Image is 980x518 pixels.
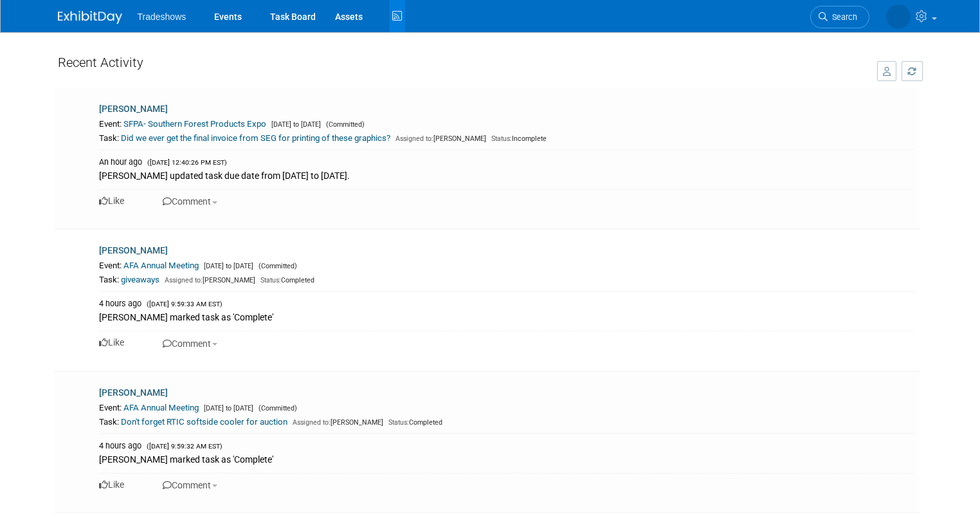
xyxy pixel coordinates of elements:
[488,134,547,143] span: Incomplete
[165,276,203,284] span: Assigned to:
[886,5,911,29] img: Kay Reynolds
[99,441,141,450] span: 4 hours ago
[143,442,222,450] span: ([DATE] 9:59:32 AM EST)
[99,261,122,270] span: Event:
[121,417,287,427] a: Don't forget RTIC softside cooler for auction
[257,276,314,284] span: Completed
[255,262,297,270] span: (Committed)
[99,245,168,255] a: [PERSON_NAME]
[255,404,297,412] span: (Committed)
[161,276,255,284] span: [PERSON_NAME]
[159,478,221,492] button: Comment
[159,337,221,351] button: Comment
[99,337,124,347] a: Like
[395,134,433,143] span: Assigned to:
[260,276,281,284] span: Status:
[121,133,390,143] a: Did we ever get the final invoice from SEG for printing of these graphics?
[99,479,124,490] a: Like
[99,275,119,284] span: Task:
[99,387,168,398] a: [PERSON_NAME]
[392,134,486,143] span: [PERSON_NAME]
[144,158,227,167] span: ([DATE] 12:40:26 PM EST)
[99,452,914,466] div: [PERSON_NAME] marked task as 'Complete'
[293,418,331,427] span: Assigned to:
[99,417,119,427] span: Task:
[810,6,869,28] a: Search
[99,157,142,167] span: An hour ago
[323,120,365,129] span: (Committed)
[491,134,512,143] span: Status:
[99,196,124,206] a: Like
[99,133,119,143] span: Task:
[123,119,266,129] a: SFPA- Southern Forest Products Expo
[828,12,857,22] span: Search
[201,262,253,270] span: [DATE] to [DATE]
[99,299,141,308] span: 4 hours ago
[58,11,122,24] img: ExhibitDay
[123,403,199,412] a: AFA Annual Meeting
[138,12,186,22] span: Tradeshows
[99,310,914,324] div: [PERSON_NAME] marked task as 'Complete'
[268,120,321,129] span: [DATE] to [DATE]
[388,418,409,427] span: Status:
[99,104,168,114] a: [PERSON_NAME]
[385,418,442,427] span: Completed
[99,119,122,129] span: Event:
[123,261,199,270] a: AFA Annual Meeting
[159,194,221,208] button: Comment
[58,48,864,82] div: Recent Activity
[99,403,122,412] span: Event:
[289,418,383,427] span: [PERSON_NAME]
[99,168,914,182] div: [PERSON_NAME] updated task due date from [DATE] to [DATE].
[143,300,222,308] span: ([DATE] 9:59:33 AM EST)
[121,275,159,284] a: giveaways
[201,404,253,412] span: [DATE] to [DATE]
